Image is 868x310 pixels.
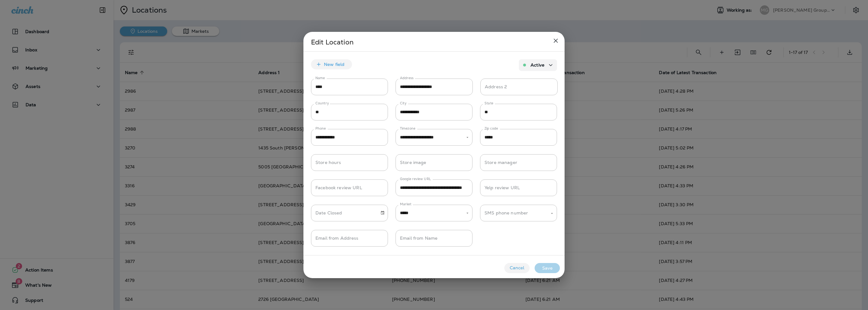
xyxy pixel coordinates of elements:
[303,32,565,51] h2: Edit Location
[315,76,325,80] label: Name
[519,59,557,71] button: Active
[504,263,530,273] button: Cancel
[400,126,415,131] label: Timezone
[400,101,407,106] label: City
[378,208,387,218] button: Choose date
[400,177,431,181] label: Google review URL
[315,101,329,106] label: Country
[400,202,412,207] label: Market
[315,126,326,131] label: Phone
[400,76,413,80] label: Address
[484,101,493,106] label: State
[465,135,470,140] button: Open
[311,59,352,69] button: New field
[549,34,562,47] button: close
[484,126,498,131] label: Zip code
[324,62,344,67] p: New field
[531,62,544,67] p: Active
[549,211,555,216] button: Open
[465,210,470,216] button: Open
